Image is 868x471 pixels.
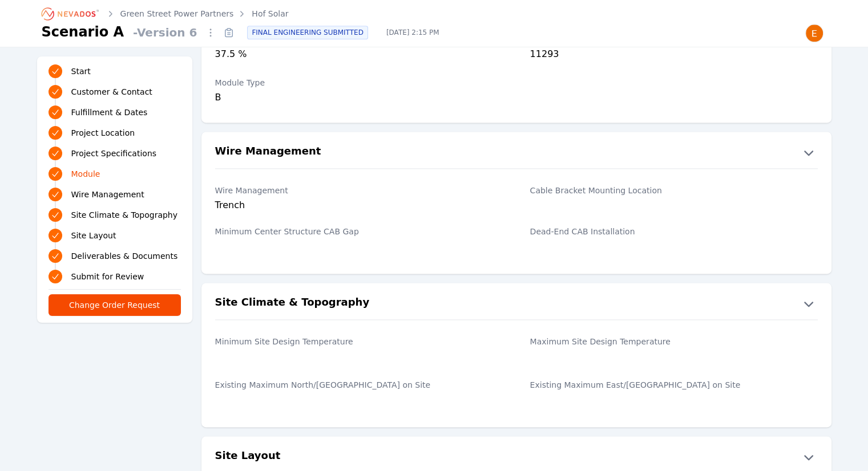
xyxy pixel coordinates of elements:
[530,336,818,347] label: Maximum Site Design Temperature
[215,47,503,63] div: 37.5 %
[71,107,148,118] span: Fulfillment & Dates
[215,143,321,161] h2: Wire Management
[215,336,503,347] label: Minimum Site Design Temperature
[71,168,100,180] span: Module
[252,8,288,19] a: Hof Solar
[71,86,152,98] span: Customer & Contact
[71,271,144,282] span: Submit for Review
[201,143,831,161] button: Wire Management
[530,185,818,196] label: Cable Bracket Mounting Location
[247,26,368,39] div: FINAL ENGINEERING SUBMITTED
[530,226,818,237] label: Dead-End CAB Installation
[201,294,831,312] button: Site Climate & Topography
[215,448,281,466] h2: Site Layout
[530,379,818,391] label: Existing Maximum East/[GEOGRAPHIC_DATA] on Site
[215,198,503,212] div: Trench
[71,127,135,139] span: Project Location
[215,77,503,88] label: Module Type
[42,23,124,41] h1: Scenario A
[215,379,503,391] label: Existing Maximum North/[GEOGRAPHIC_DATA] on Site
[215,294,370,312] h2: Site Climate & Topography
[42,5,289,23] nav: Breadcrumb
[215,91,503,104] div: B
[71,66,91,77] span: Start
[49,63,181,285] nav: Progress
[530,47,818,63] div: 11293
[49,294,181,316] button: Change Order Request
[215,185,503,196] label: Wire Management
[120,8,234,19] a: Green Street Power Partners
[805,24,823,42] img: Emily Walker
[215,226,503,237] label: Minimum Center Structure CAB Gap
[201,448,831,466] button: Site Layout
[128,25,201,40] span: - Version 6
[71,148,157,159] span: Project Specifications
[71,209,177,221] span: Site Climate & Topography
[71,250,178,262] span: Deliverables & Documents
[377,28,449,37] span: [DATE] 2:15 PM
[71,189,144,200] span: Wire Management
[71,230,116,241] span: Site Layout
